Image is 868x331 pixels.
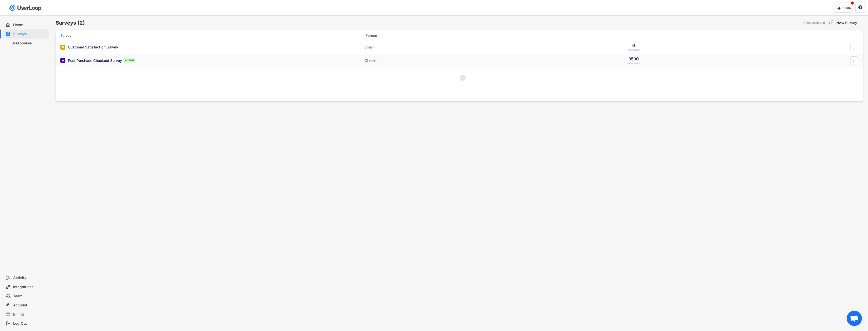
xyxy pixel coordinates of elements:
[365,58,415,63] div: Checkout
[803,21,825,24] div: Show archived
[68,45,118,50] div: Customer Satisfaction Survey
[13,294,47,299] div: Team
[836,21,862,25] div: New Survey
[829,20,835,26] img: AddMajor.svg
[13,23,47,27] div: Home
[629,56,639,62] div: 3530
[56,20,85,26] h6: Surveys (2)
[854,58,855,63] text: 
[13,41,47,46] div: Responses
[837,6,851,9] div: Updates
[366,33,416,38] div: Format
[858,5,862,10] text: 
[851,57,856,64] button: 
[365,45,415,50] div: Email
[632,43,635,48] div: 0
[847,311,862,326] a: Open de chat
[460,76,466,80] div: 1
[8,3,43,13] img: userloop-logo-01.svg
[68,58,122,63] div: Post Purchase Checkout Survey
[123,58,136,63] div: ACTIVE
[628,62,640,65] div: RESPONSES
[13,303,47,308] div: Account
[851,43,856,51] button: 
[854,44,855,50] text: 
[13,275,47,280] div: Activity
[628,49,640,51] div: RESPONSES
[13,321,47,326] div: Log Out
[13,285,47,289] div: Integrations
[13,312,47,317] div: Billing
[13,32,47,37] div: Surveys
[858,5,863,10] button: 
[60,33,162,38] div: Survey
